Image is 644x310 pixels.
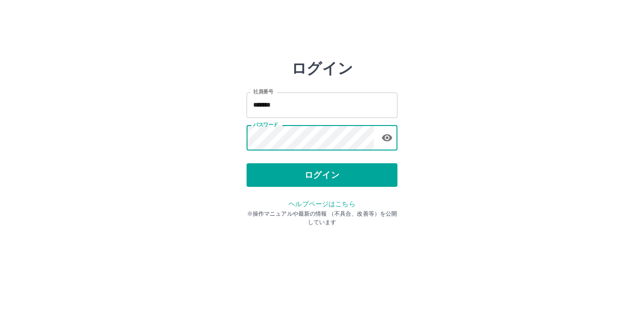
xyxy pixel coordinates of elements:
[247,163,397,187] button: ログイン
[291,59,353,77] h2: ログイン
[253,121,278,128] label: パスワード
[289,200,355,208] a: ヘルプページはこちら
[253,88,273,95] label: 社員番号
[247,209,397,226] p: ※操作マニュアルや最新の情報 （不具合、改善等）を公開しています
